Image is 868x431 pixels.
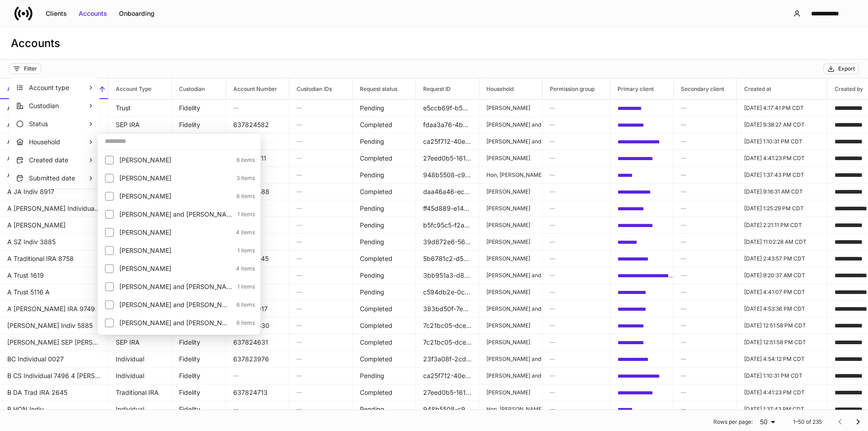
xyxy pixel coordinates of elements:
p: Account type [29,83,88,92]
p: Alexander, Deanne [119,156,231,165]
p: Breitbach, John and Marianne [119,318,231,327]
p: Behring, Patricia [119,246,232,255]
p: 1 items [232,247,255,254]
p: Bergandi, Patricia [119,264,231,273]
p: Household [29,137,88,147]
p: 3 items [231,175,255,182]
p: 6 items [231,193,255,200]
p: Armstrong, Jacob [119,192,231,201]
p: Custodian [29,101,88,110]
p: 6 items [231,156,255,164]
p: Bodin, William and Karen [119,300,231,309]
p: Baker, James and Deanne [119,210,232,219]
p: 4 items [231,229,255,236]
p: Bodin, Chet and Amanda [119,282,232,291]
p: Submitted date [29,174,88,183]
p: Status [29,119,88,128]
p: 1 items [232,211,255,218]
p: Bauer, Sandra [119,228,231,237]
p: Anderson, Janet [119,174,231,183]
p: 4 items [231,265,255,272]
p: 6 items [231,301,255,308]
p: 1 items [232,283,255,290]
p: 6 items [231,319,255,327]
p: Created date [29,156,88,165]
